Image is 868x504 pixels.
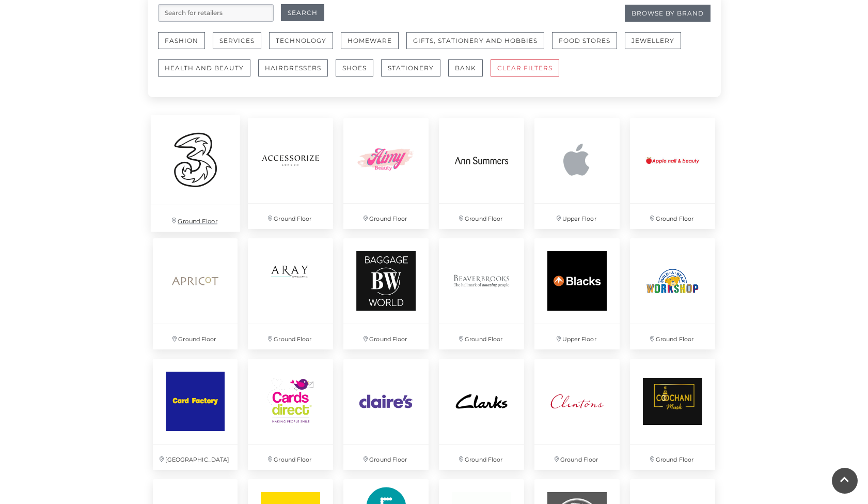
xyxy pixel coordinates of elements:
p: Upper Floor [534,204,620,229]
button: Homeware [341,32,399,49]
p: Ground Floor [343,324,429,349]
a: Bank [448,59,491,87]
a: Ground Floor [145,110,245,237]
button: Search [281,4,324,21]
a: Services [213,32,269,59]
a: Ground Floor [434,233,529,355]
a: [GEOGRAPHIC_DATA] [148,354,243,475]
p: Ground Floor [630,204,715,229]
a: Ground Floor [243,113,338,234]
a: Food Stores [552,32,625,59]
a: Homeware [341,32,406,59]
p: Ground Floor [439,445,524,470]
p: Ground Floor [150,205,240,232]
p: Ground Floor [153,324,238,349]
a: Ground Floor [338,113,434,234]
button: Services [213,32,261,49]
a: Ground Floor [529,354,625,475]
button: Bank [448,59,483,77]
a: Stationery [381,59,448,87]
a: CLEAR FILTERS [491,59,567,87]
p: Ground Floor [343,445,429,470]
button: Food Stores [552,32,617,49]
button: Health and Beauty [158,59,250,77]
a: Hairdressers [258,59,336,87]
a: Browse By Brand [625,5,711,22]
a: Jewellery [625,32,689,59]
button: Fashion [158,32,205,49]
a: Shoes [336,59,381,87]
a: Ground Floor [243,354,338,475]
p: Ground Floor [630,445,715,470]
a: Ground Floor [625,113,720,234]
button: Hairdressers [258,59,328,77]
button: Shoes [336,59,373,77]
a: Ground Floor [625,354,720,475]
p: Ground Floor [630,324,715,349]
p: Ground Floor [439,204,524,229]
a: Ground Floor [243,233,338,355]
p: Ground Floor [343,204,429,229]
p: Ground Floor [248,445,333,470]
p: Ground Floor [534,445,620,470]
a: Health and Beauty [158,59,258,87]
p: Ground Floor [248,204,333,229]
a: Fashion [158,32,213,59]
input: Search for retailers [158,4,274,22]
a: Ground Floor [434,113,529,234]
a: Ground Floor [625,233,720,355]
button: Jewellery [625,32,681,49]
a: Upper Floor [529,113,625,234]
a: Gifts, Stationery and Hobbies [406,32,552,59]
p: Ground Floor [439,324,524,349]
a: Ground Floor [434,354,529,475]
button: Stationery [381,59,440,77]
a: Technology [269,32,341,59]
a: Ground Floor [338,233,434,355]
a: Ground Floor [148,233,243,355]
button: Technology [269,32,333,49]
a: Upper Floor [529,233,625,355]
a: Ground Floor [338,354,434,475]
p: Upper Floor [534,324,620,349]
p: [GEOGRAPHIC_DATA] [153,445,238,470]
button: CLEAR FILTERS [491,59,559,77]
button: Gifts, Stationery and Hobbies [406,32,544,49]
p: Ground Floor [248,324,333,349]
